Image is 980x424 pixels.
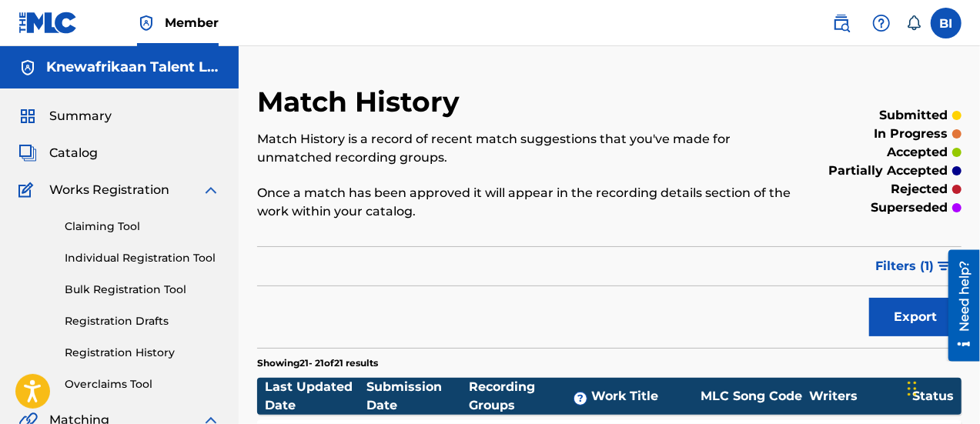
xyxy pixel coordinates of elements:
[257,184,800,221] p: Once a match has been approved it will appear in the recording details section of the work within...
[18,58,37,77] img: Accounts
[165,14,219,32] span: Member
[257,130,800,167] p: Match History is a record of recent match suggestions that you've made for unmatched recording gr...
[809,387,912,406] div: Writers
[866,247,962,285] button: Filters (1)
[937,249,980,361] iframe: Resource Center
[65,250,220,266] a: Individual Registration Tool
[694,387,809,406] div: MLC Song Code
[49,181,169,199] span: Works Registration
[574,392,587,405] span: ?
[469,378,591,415] div: Recording Groups
[49,107,112,125] span: Summary
[887,143,948,162] p: accepted
[257,85,467,119] h2: Match History
[65,345,220,361] a: Registration History
[832,14,851,32] img: search
[879,106,948,125] p: submitted
[871,199,948,217] p: superseded
[257,356,378,370] p: Showing 21 - 21 of 21 results
[65,219,220,235] a: Claiming Tool
[874,125,948,143] p: in progress
[18,107,37,125] img: Summary
[869,298,962,336] button: Export
[17,11,38,82] div: Need help?
[875,257,934,275] span: Filters ( 1 )
[891,180,948,199] p: rejected
[265,378,366,415] div: Last Updated Date
[65,282,220,298] a: Bulk Registration Tool
[872,14,891,32] img: help
[903,350,980,424] iframe: Chat Widget
[866,8,897,38] div: Help
[931,8,962,38] div: User Menu
[18,12,78,34] img: MLC Logo
[366,378,468,415] div: Submission Date
[826,8,857,38] a: Public Search
[908,366,917,412] div: Drag
[591,387,694,406] div: Work Title
[18,181,38,199] img: Works Registration
[18,107,112,125] a: SummarySummary
[18,144,98,162] a: CatalogCatalog
[65,376,220,392] a: Overclaims Tool
[906,15,921,31] div: Notifications
[46,58,220,76] h5: Knewafrikaan Talent Limited
[828,162,948,180] p: partially accepted
[49,144,98,162] span: Catalog
[137,14,156,32] img: Top Rightsholder
[65,313,220,329] a: Registration Drafts
[18,144,37,162] img: Catalog
[202,181,220,199] img: expand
